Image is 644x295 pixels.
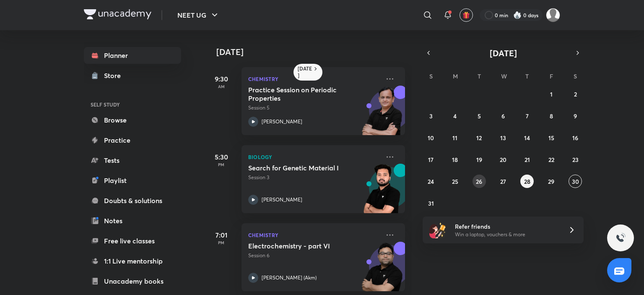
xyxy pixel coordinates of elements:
abbr: August 17, 2025 [428,156,434,164]
img: Kebir Hasan Sk [546,8,560,22]
abbr: August 28, 2025 [524,178,530,185]
h5: 9:30 [205,74,238,84]
abbr: Saturday [574,72,577,80]
abbr: August 12, 2025 [476,134,482,142]
img: avatar [462,11,470,19]
abbr: August 15, 2025 [548,134,554,142]
p: [PERSON_NAME] [262,118,302,125]
abbr: August 6, 2025 [501,112,505,120]
button: August 8, 2025 [545,109,558,123]
abbr: August 31, 2025 [428,199,434,207]
abbr: Sunday [429,72,433,80]
abbr: Wednesday [501,72,507,80]
abbr: August 19, 2025 [476,156,482,164]
abbr: August 23, 2025 [572,156,579,164]
button: August 5, 2025 [473,109,486,123]
button: August 12, 2025 [473,131,486,144]
abbr: August 16, 2025 [572,134,578,142]
button: August 25, 2025 [448,175,462,188]
p: [PERSON_NAME] [262,196,302,204]
button: August 6, 2025 [496,109,510,123]
abbr: August 21, 2025 [525,156,530,164]
button: August 31, 2025 [424,196,438,210]
p: PM [205,162,238,167]
button: August 9, 2025 [569,109,582,123]
abbr: August 7, 2025 [526,112,529,120]
abbr: August 3, 2025 [429,112,433,120]
button: August 28, 2025 [520,175,534,188]
a: Store [84,67,181,84]
div: Store [104,70,126,81]
button: August 14, 2025 [520,131,534,144]
button: August 1, 2025 [545,87,558,101]
a: 1:1 Live mentorship [84,253,181,269]
p: Session 5 [248,104,380,112]
h5: 5:30 [205,152,238,162]
abbr: August 18, 2025 [452,156,458,164]
abbr: Friday [550,72,553,80]
button: August 23, 2025 [569,153,582,166]
abbr: August 24, 2025 [428,178,434,185]
button: August 20, 2025 [496,153,510,166]
button: August 21, 2025 [520,153,534,166]
p: PM [205,240,238,245]
a: Practice [84,132,181,149]
abbr: August 30, 2025 [572,178,579,185]
h5: Electrochemistry - part VI [248,242,353,250]
img: referral [429,222,446,238]
h5: Practice Session on Periodic Properties [248,86,353,102]
button: August 15, 2025 [545,131,558,144]
button: August 24, 2025 [424,175,438,188]
button: August 18, 2025 [448,153,462,166]
h4: [DATE] [216,47,413,57]
h5: 7:01 [205,230,238,240]
button: August 19, 2025 [473,153,486,166]
span: [DATE] [490,47,517,59]
abbr: August 29, 2025 [548,178,554,185]
a: Tests [84,152,181,169]
button: August 3, 2025 [424,109,438,123]
abbr: August 26, 2025 [476,178,482,185]
a: Company Logo [84,9,151,21]
button: [DATE] [434,47,572,59]
p: Session 6 [248,252,380,259]
abbr: August 25, 2025 [452,178,458,185]
button: August 29, 2025 [545,175,558,188]
h5: Search for Genetic Material I [248,164,353,172]
abbr: Tuesday [478,72,481,80]
button: August 7, 2025 [520,109,534,123]
abbr: August 2, 2025 [574,90,577,98]
img: ttu [615,233,626,243]
button: August 4, 2025 [448,109,462,123]
button: NEET UG [172,7,225,23]
a: Unacademy books [84,273,181,290]
button: August 2, 2025 [569,87,582,101]
abbr: August 10, 2025 [428,134,434,142]
button: August 11, 2025 [448,131,462,144]
abbr: August 4, 2025 [453,112,457,120]
a: Planner [84,47,181,64]
h6: [DATE] [298,65,312,79]
button: August 10, 2025 [424,131,438,144]
h6: SELF STUDY [84,97,181,112]
img: streak [513,11,522,19]
h6: Refer friends [455,222,558,231]
abbr: Thursday [525,72,529,80]
p: Session 3 [248,174,380,181]
abbr: August 27, 2025 [500,178,506,185]
button: August 17, 2025 [424,153,438,166]
a: Doubts & solutions [84,192,181,209]
p: Biology [248,152,380,162]
a: Notes [84,212,181,229]
button: August 13, 2025 [496,131,510,144]
button: August 26, 2025 [473,175,486,188]
img: Company Logo [84,9,151,19]
abbr: August 13, 2025 [500,134,506,142]
p: AM [205,84,238,89]
a: Free live classes [84,232,181,249]
abbr: August 11, 2025 [452,134,457,142]
img: unacademy [359,164,405,222]
button: avatar [460,8,473,22]
abbr: August 8, 2025 [550,112,553,120]
img: unacademy [359,86,405,144]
